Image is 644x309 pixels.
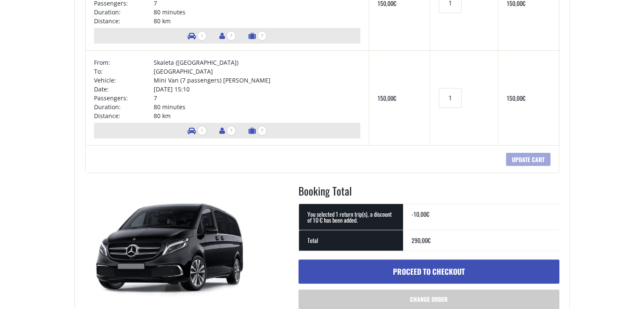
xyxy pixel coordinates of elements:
[507,94,525,102] bdi: 150,00
[412,210,429,218] bdi: -10,00
[257,31,267,41] span: 7
[183,123,211,138] li: Number of vehicles
[154,58,360,67] td: Skaleta ([GEOGRAPHIC_DATA])
[227,126,236,135] span: 7
[215,28,240,44] li: Number of passengers
[299,290,559,309] a: Change order
[94,94,154,102] td: Passengers:
[299,230,403,251] th: Total
[506,153,550,166] input: Update cart
[94,58,154,67] td: From:
[299,183,559,204] h2: Booking Total
[428,236,431,245] span: €
[257,126,267,135] span: 7
[197,31,207,41] span: 1
[244,28,271,44] li: Number of luggage items
[183,28,211,44] li: Number of vehicles
[154,17,360,25] td: 80 km
[299,204,403,230] th: You selected 1 return trip(s), a discount of 10 € has been added.
[215,123,240,138] li: Number of passengers
[439,88,462,108] input: Transfers quantity
[154,111,360,120] td: 80 km
[154,67,360,76] td: [GEOGRAPHIC_DATA]
[154,76,360,85] td: Mini Van (7 passengers) [PERSON_NAME]
[522,94,525,102] span: €
[94,85,154,94] td: Date:
[154,8,360,17] td: 80 minutes
[94,111,154,120] td: Distance:
[154,85,360,94] td: [DATE] 15:10
[227,31,236,41] span: 7
[154,94,360,102] td: 7
[378,94,396,102] bdi: 150,00
[244,123,271,138] li: Number of luggage items
[299,259,559,284] a: Proceed to checkout
[94,102,154,111] td: Duration:
[94,8,154,17] td: Duration:
[154,102,360,111] td: 80 minutes
[94,17,154,25] td: Distance:
[94,67,154,76] td: To:
[426,210,429,218] span: €
[412,236,431,245] bdi: 290,00
[393,94,396,102] span: €
[94,76,154,85] td: Vehicle:
[197,126,207,135] span: 1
